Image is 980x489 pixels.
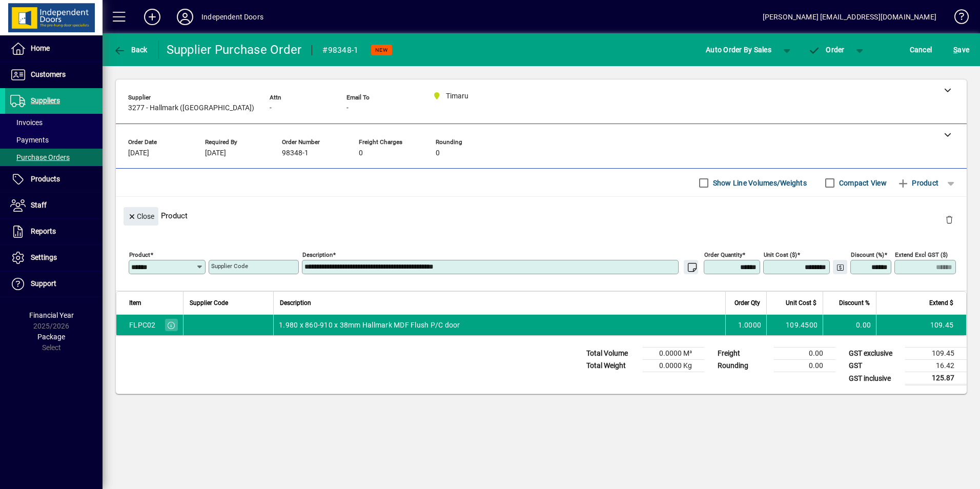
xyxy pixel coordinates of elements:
span: Cancel [910,42,932,58]
td: 1.0000 [725,315,766,335]
span: 0 [359,149,363,157]
span: 0 [436,149,440,157]
button: Change Price Levels [833,260,847,274]
span: Products [31,175,60,183]
a: Support [5,271,103,297]
span: Settings [31,253,57,261]
mat-label: Order Quantity [704,251,742,258]
span: Suppliers [31,96,60,105]
mat-label: Product [129,251,150,258]
mat-label: Discount (%) [851,251,884,258]
button: Close [124,207,158,226]
a: Home [5,36,103,62]
mat-label: Extend excl GST ($) [895,251,948,258]
td: Total Weight [581,360,643,372]
mat-label: Description [302,251,333,258]
span: Staff [31,201,47,209]
td: Total Volume [581,348,643,360]
td: 109.4500 [766,315,823,335]
span: Close [128,208,154,225]
span: Order [808,46,845,54]
label: Show Line Volumes/Weights [711,178,807,188]
td: 16.42 [905,360,967,372]
span: Payments [10,136,49,144]
span: Back [113,46,148,54]
td: 109.45 [905,348,967,360]
a: Invoices [5,114,103,131]
td: 0.00 [774,348,835,360]
span: - [270,104,272,112]
button: Order [803,40,850,59]
span: Reports [31,227,56,235]
td: 0.00 [823,315,876,335]
span: Invoices [10,118,43,127]
span: Auto Order By Sales [706,42,771,58]
span: Customers [31,70,66,78]
a: Customers [5,62,103,88]
span: 3277 - Hallmark ([GEOGRAPHIC_DATA]) [128,104,254,112]
span: Home [31,44,50,52]
a: Reports [5,219,103,244]
span: Support [31,279,56,288]
span: Extend $ [929,297,953,309]
td: Freight [712,348,774,360]
a: Purchase Orders [5,149,103,166]
button: Back [111,40,150,59]
td: 0.0000 Kg [643,360,704,372]
td: GST exclusive [844,348,905,360]
span: [DATE] [128,149,149,157]
a: Settings [5,245,103,271]
button: Cancel [907,40,935,59]
button: Add [136,8,169,26]
td: 0.00 [774,360,835,372]
app-page-header-button: Delete [937,215,962,224]
span: Discount % [839,297,870,309]
a: Staff [5,193,103,218]
div: FLPC02 [129,320,156,330]
span: Purchase Orders [10,153,70,161]
td: 109.45 [876,315,966,335]
app-page-header-button: Close [121,211,161,220]
td: 125.87 [905,372,967,385]
span: Order Qty [734,297,760,309]
div: #98348-1 [322,42,358,58]
span: Unit Cost $ [786,297,816,309]
span: ave [953,42,969,58]
span: S [953,46,957,54]
span: Supplier Code [190,297,228,309]
app-page-header-button: Back [103,40,159,59]
button: Auto Order By Sales [701,40,777,59]
mat-label: Unit Cost ($) [764,251,797,258]
span: - [346,104,349,112]
div: Independent Doors [201,9,263,25]
button: Profile [169,8,201,26]
span: Item [129,297,141,309]
a: Payments [5,131,103,149]
mat-label: Supplier Code [211,262,248,270]
button: Product [892,174,944,192]
td: 0.0000 M³ [643,348,704,360]
span: 1.980 x 860-910 x 38mm Hallmark MDF Flush P/C door [279,320,460,330]
span: 98348-1 [282,149,309,157]
div: Supplier Purchase Order [167,42,302,58]
span: NEW [375,47,388,53]
span: Description [280,297,311,309]
span: Product [897,175,938,191]
span: [DATE] [205,149,226,157]
label: Compact View [837,178,887,188]
button: Save [951,40,972,59]
td: GST inclusive [844,372,905,385]
span: Package [37,333,65,341]
div: [PERSON_NAME] [EMAIL_ADDRESS][DOMAIN_NAME] [763,9,936,25]
a: Products [5,167,103,192]
td: GST [844,360,905,372]
span: Financial Year [29,311,74,319]
a: Knowledge Base [947,2,967,35]
div: Product [116,197,967,234]
button: Delete [937,207,962,232]
td: Rounding [712,360,774,372]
